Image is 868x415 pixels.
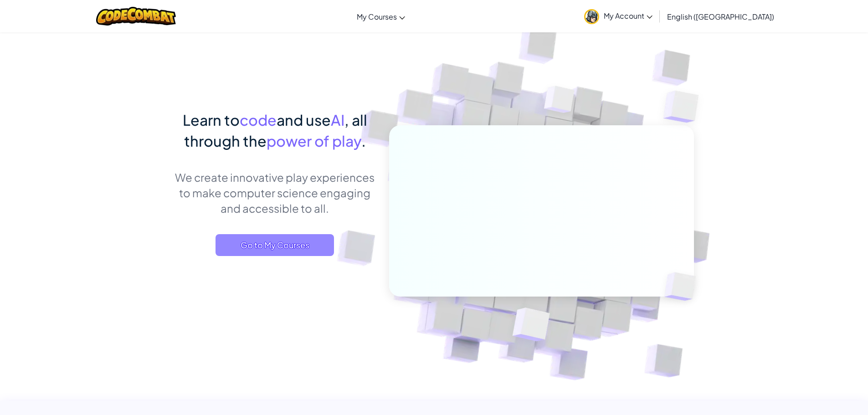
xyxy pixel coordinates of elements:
[663,4,779,29] a: English ([GEOGRAPHIC_DATA])
[267,132,361,150] span: power of play
[277,111,331,129] span: and use
[645,68,724,145] img: Overlap cubes
[240,111,277,129] span: code
[175,169,375,216] p: We create innovative play experiences to make computer science engaging and accessible to all.
[216,234,334,256] a: Go to My Courses
[183,111,240,129] span: Learn to
[584,9,599,24] img: avatar
[490,288,571,364] img: Overlap cubes
[361,132,366,150] span: .
[667,12,774,21] span: English ([GEOGRAPHIC_DATA])
[604,11,652,20] span: My Account
[96,7,176,26] img: CodeCombat logo
[649,253,717,320] img: Overlap cubes
[331,111,344,129] span: AI
[357,12,397,21] span: My Courses
[580,2,657,31] a: My Account
[527,68,592,136] img: Overlap cubes
[352,4,410,29] a: My Courses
